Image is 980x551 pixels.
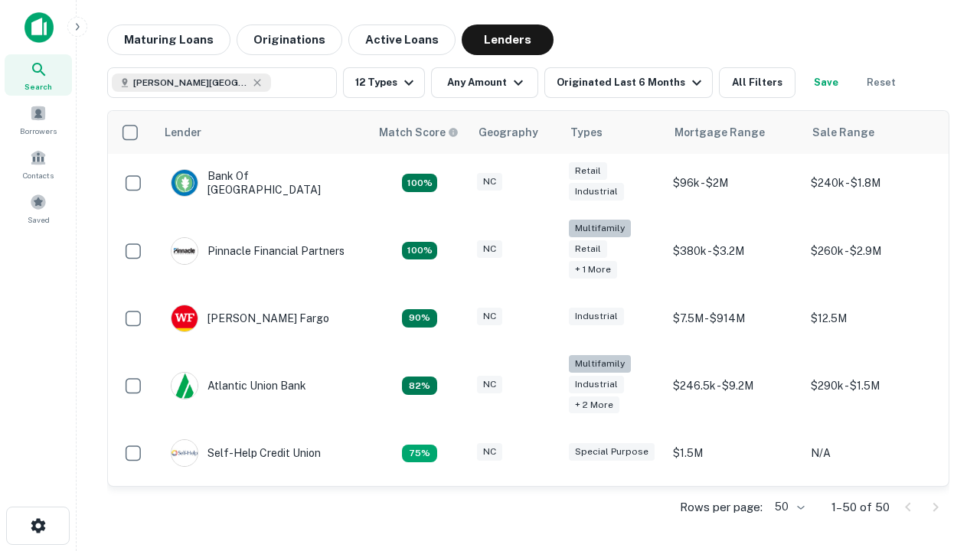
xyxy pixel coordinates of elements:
[348,24,456,55] button: Active Loans
[719,67,795,98] button: All Filters
[402,309,437,328] div: Matching Properties: 12, hasApolloMatch: undefined
[544,67,713,98] button: Originated Last 6 Months
[5,54,72,96] a: Search
[803,212,941,289] td: $260k - $2.9M
[171,440,198,466] img: picture
[569,376,624,393] div: Industrial
[802,67,851,98] button: Save your search to get updates of matches that match your search criteria.
[171,439,321,467] div: Self-help Credit Union
[569,162,607,180] div: Retail
[680,498,763,517] p: Rows per page:
[561,111,665,154] th: Types
[379,124,456,141] h6: Match Score
[469,111,561,154] th: Geography
[171,373,198,399] img: picture
[370,111,469,154] th: Capitalize uses an advanced AI algorithm to match your search with the best lender. The match sco...
[379,124,459,141] div: Capitalize uses an advanced AI algorithm to match your search with the best lender. The match sco...
[24,80,52,93] span: Search
[462,24,554,55] button: Lenders
[857,67,906,98] button: Reset
[171,372,306,399] div: Atlantic Union Bank
[570,123,603,142] div: Types
[155,111,370,154] th: Lender
[569,443,655,461] div: Special Purpose
[431,67,538,98] button: Any Amount
[171,170,198,196] img: picture
[165,123,201,142] div: Lender
[477,173,502,191] div: NC
[665,154,803,212] td: $96k - $2M
[5,99,72,140] a: Borrowers
[171,169,354,197] div: Bank Of [GEOGRAPHIC_DATA]
[171,305,198,331] img: picture
[477,308,502,325] div: NC
[477,240,502,258] div: NC
[171,237,345,265] div: Pinnacle Financial Partners
[477,443,502,461] div: NC
[133,76,248,90] span: [PERSON_NAME][GEOGRAPHIC_DATA], [GEOGRAPHIC_DATA]
[569,355,631,373] div: Multifamily
[402,174,437,192] div: Matching Properties: 14, hasApolloMatch: undefined
[171,305,329,332] div: [PERSON_NAME] Fargo
[569,396,619,414] div: + 2 more
[23,169,54,181] span: Contacts
[665,347,803,425] td: $246.5k - $9.2M
[675,123,765,142] div: Mortgage Range
[665,424,803,482] td: $1.5M
[28,214,50,226] span: Saved
[24,12,54,43] img: capitalize-icon.png
[803,111,941,154] th: Sale Range
[5,143,72,184] a: Contacts
[803,347,941,425] td: $290k - $1.5M
[20,125,57,137] span: Borrowers
[803,289,941,347] td: $12.5M
[343,67,425,98] button: 12 Types
[665,212,803,289] td: $380k - $3.2M
[831,498,890,517] p: 1–50 of 50
[171,238,198,264] img: picture
[402,445,437,463] div: Matching Properties: 10, hasApolloMatch: undefined
[569,308,624,325] div: Industrial
[569,240,607,258] div: Retail
[803,154,941,212] td: $240k - $1.8M
[665,111,803,154] th: Mortgage Range
[803,424,941,482] td: N/A
[402,242,437,260] div: Matching Properties: 24, hasApolloMatch: undefined
[479,123,538,142] div: Geography
[569,220,631,237] div: Multifamily
[769,496,807,518] div: 50
[812,123,874,142] div: Sale Range
[569,261,617,279] div: + 1 more
[903,429,980,502] iframe: Chat Widget
[237,24,342,55] button: Originations
[569,183,624,201] div: Industrial
[557,73,706,92] div: Originated Last 6 Months
[665,289,803,347] td: $7.5M - $914M
[107,24,230,55] button: Maturing Loans
[402,377,437,395] div: Matching Properties: 11, hasApolloMatch: undefined
[5,187,72,229] a: Saved
[477,376,502,393] div: NC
